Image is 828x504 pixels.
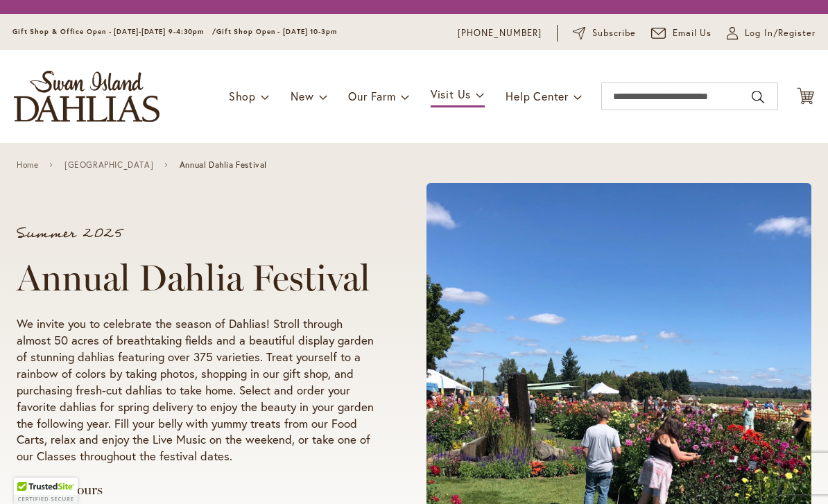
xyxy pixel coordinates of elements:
a: Home [17,160,38,170]
a: [GEOGRAPHIC_DATA] [64,160,153,170]
span: Help Center [506,89,569,103]
a: Subscribe [573,26,636,40]
span: Annual Dahlia Festival [180,160,267,170]
a: Email Us [651,26,712,40]
span: Visit Us [431,87,471,101]
a: store logo [14,71,159,122]
span: Log In/Register [745,26,816,40]
h1: Annual Dahlia Festival [17,257,374,299]
span: New [291,89,313,103]
span: Gift Shop Open - [DATE] 10-3pm [216,27,337,36]
a: Log In/Register [727,26,816,40]
span: Email Us [673,26,712,40]
span: Our Farm [348,89,395,103]
p: We invite you to celebrate the season of Dahlias! Stroll through almost 50 acres of breathtaking ... [17,315,374,465]
span: Gift Shop & Office Open - [DATE]-[DATE] 9-4:30pm / [12,27,216,36]
span: Shop [229,89,256,103]
p: Summer 2025 [17,227,374,241]
span: Subscribe [592,26,636,40]
a: [PHONE_NUMBER] [458,26,542,40]
button: Search [752,86,764,108]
